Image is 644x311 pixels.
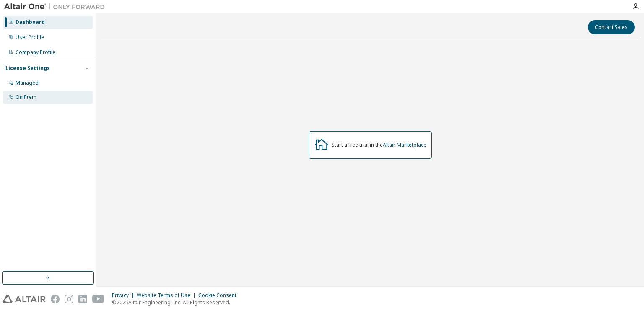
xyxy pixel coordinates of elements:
[198,292,241,299] div: Cookie Consent
[137,292,198,299] div: Website Terms of Use
[112,299,241,306] p: © 2025 Altair Engineering, Inc. All Rights Reserved.
[5,65,50,72] div: License Settings
[65,295,73,303] img: instagram.svg
[92,295,104,303] img: youtube.svg
[588,20,635,34] button: Contact Sales
[112,292,137,299] div: Privacy
[16,80,39,86] div: Managed
[383,141,426,148] a: Altair Marketplace
[16,34,44,41] div: User Profile
[78,295,87,303] img: linkedin.svg
[51,295,60,303] img: facebook.svg
[16,19,45,26] div: Dashboard
[332,142,426,148] div: Start a free trial in the
[3,295,46,303] img: altair_logo.svg
[16,49,55,56] div: Company Profile
[16,94,36,101] div: On Prem
[4,3,109,11] img: Altair One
